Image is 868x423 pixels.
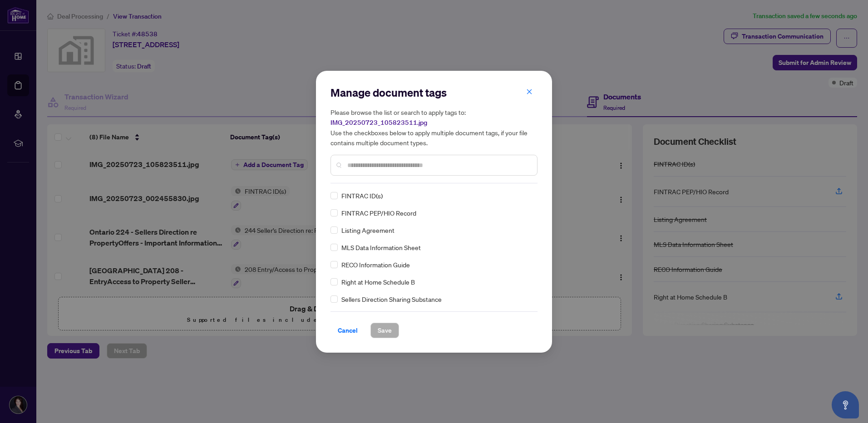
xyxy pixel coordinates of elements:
span: Sellers Direction Sharing Substance [341,294,442,304]
span: close [526,89,533,95]
button: Save [370,323,399,338]
span: Listing Agreement [341,225,395,235]
span: IMG_20250723_105823511.jpg [330,118,427,127]
span: RECO Information Guide [341,260,410,270]
h5: Please browse the list or search to apply tags to: Use the checkboxes below to apply multiple doc... [330,107,538,148]
button: Open asap [832,391,859,418]
span: MLS Data Information Sheet [341,242,421,252]
button: Cancel [330,323,365,338]
span: Cancel [338,323,358,338]
span: Right at Home Schedule B [341,277,415,287]
h2: Manage document tags [330,85,538,100]
span: FINTRAC PEP/HIO Record [341,208,416,218]
span: FINTRAC ID(s) [341,191,383,201]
